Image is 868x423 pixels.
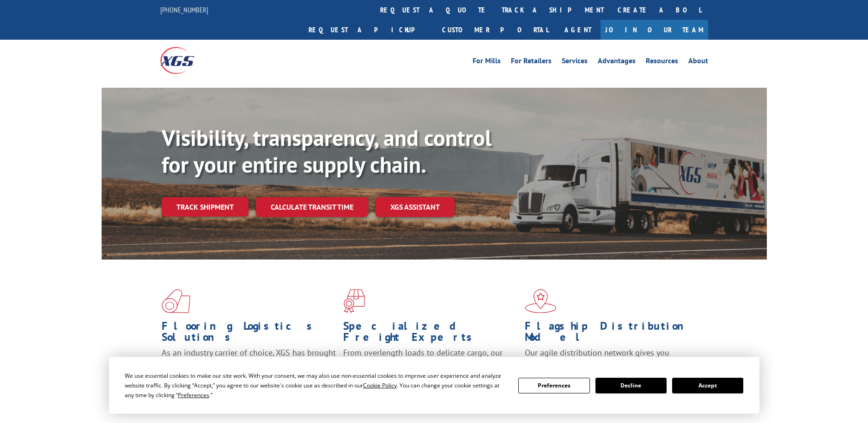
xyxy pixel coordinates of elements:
[162,347,336,380] span: As an industry carrier of choice, XGS has brought innovation and dedication to flooring logistics...
[363,381,397,389] span: Cookie Policy
[376,197,455,217] a: XGS ASSISTANT
[562,57,588,67] a: Services
[256,197,368,217] a: Calculate transit time
[672,378,743,393] button: Accept
[343,320,518,347] h1: Specialized Freight Experts
[511,57,552,67] a: For Retailers
[302,20,435,40] a: Request a pickup
[595,378,667,393] button: Decline
[178,391,209,399] span: Preferences
[162,289,190,313] img: xgs-icon-total-supply-chain-intelligence-red
[525,347,695,369] span: Our agile distribution network gives you nationwide inventory management on demand.
[162,320,336,347] h1: Flooring Logistics Solutions
[162,197,249,217] a: Track shipment
[343,289,365,313] img: xgs-icon-focused-on-flooring-red
[160,5,208,14] a: [PHONE_NUMBER]
[646,57,678,67] a: Resources
[601,20,708,40] a: Join Our Team
[109,357,759,414] div: Cookie Consent Prompt
[435,20,555,40] a: Customer Portal
[688,57,708,67] a: About
[162,123,492,179] b: Visibility, transparency, and control for your entire supply chain.
[343,347,518,388] p: From overlength loads to delicate cargo, our experienced staff knows the best way to move your fr...
[125,371,507,400] div: We use essential cookies to make our site work. With your consent, we may also use non-essential ...
[525,320,699,347] h1: Flagship Distribution Model
[473,57,501,67] a: For Mills
[555,20,601,40] a: Agent
[598,57,636,67] a: Advantages
[518,378,589,393] button: Preferences
[525,289,557,313] img: xgs-icon-flagship-distribution-model-red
